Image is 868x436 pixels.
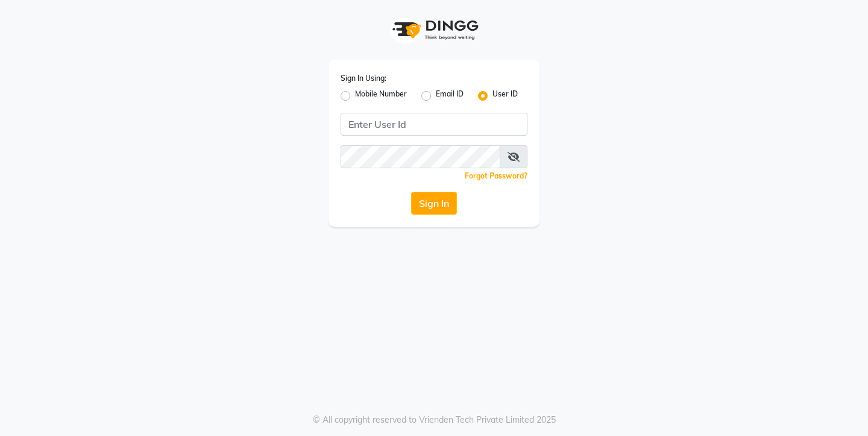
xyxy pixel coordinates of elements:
[465,171,527,180] a: Forgot Password?
[355,89,407,103] label: Mobile Number
[341,113,527,136] input: Username
[341,73,386,84] label: Sign In Using:
[436,89,464,103] label: Email ID
[492,89,518,103] label: User ID
[411,192,457,215] button: Sign In
[386,12,482,48] img: logo1.svg
[341,145,500,168] input: Username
